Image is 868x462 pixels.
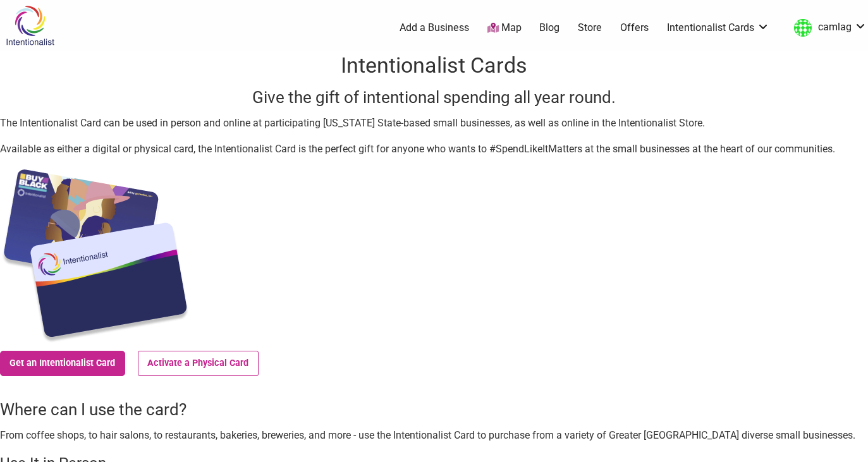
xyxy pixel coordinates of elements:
[539,21,559,35] a: Blog
[788,16,867,39] a: camlag
[578,21,602,35] a: Store
[138,351,259,376] a: Activate a Physical Card
[487,21,522,35] a: Map
[667,21,769,35] a: Intentionalist Cards
[620,21,649,35] a: Offers
[400,21,469,35] a: Add a Business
